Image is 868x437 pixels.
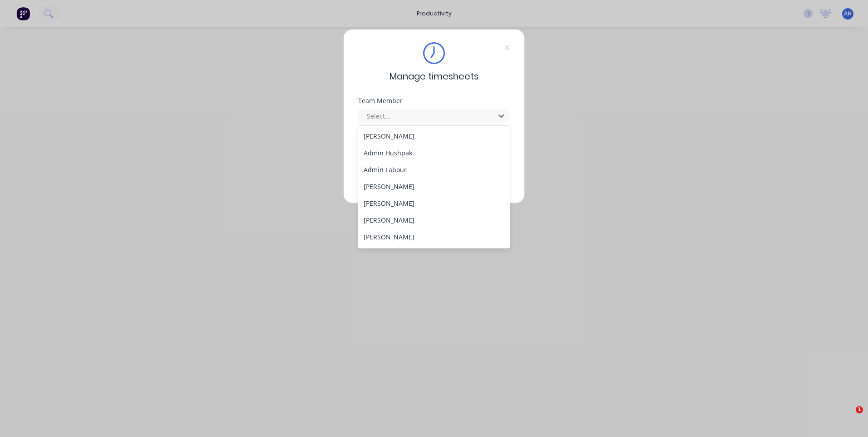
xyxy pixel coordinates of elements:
[358,245,510,262] div: [PERSON_NAME] [PERSON_NAME]
[856,406,863,413] span: 1
[390,70,478,83] span: Manage timesheets
[358,161,510,178] div: Admin Labour
[358,128,510,144] div: [PERSON_NAME]
[358,195,510,212] div: [PERSON_NAME]
[358,144,510,161] div: Admin Hushpak
[358,228,510,245] div: [PERSON_NAME]
[837,406,859,428] iframe: Intercom live chat
[358,178,510,195] div: [PERSON_NAME]
[358,98,510,104] div: Team Member
[358,212,510,228] div: [PERSON_NAME]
